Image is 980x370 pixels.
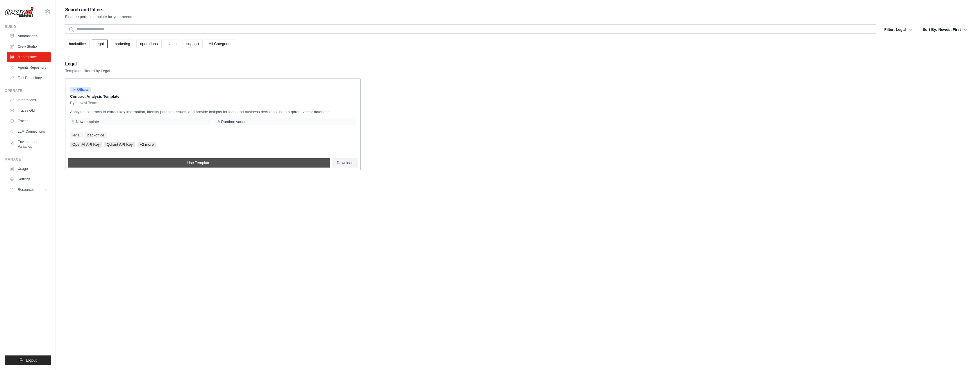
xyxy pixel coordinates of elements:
[7,106,51,115] a: Traces Old
[7,95,51,105] a: Integrations
[7,185,51,194] button: Resources
[7,73,51,83] a: Tool Repository
[110,40,134,48] a: marketing
[85,132,106,138] a: backoffice
[7,127,51,136] a: LLM Connections
[65,6,132,14] h2: Search and Filters
[70,132,83,138] a: legal
[183,40,203,48] a: support
[7,52,51,62] a: Marketplace
[881,24,916,35] button: Filter: Legal
[7,137,51,151] a: Environment Variables
[164,40,180,48] a: sales
[136,40,162,48] a: operations
[5,24,51,29] div: Build
[205,40,236,48] a: All Categories
[7,42,51,51] a: Crew Studio
[138,142,156,147] span: +2 more
[76,120,99,124] span: New template
[68,158,330,168] a: Use Template
[70,87,91,92] span: Official
[5,7,34,18] img: Logo
[187,161,210,165] span: Use Template
[332,158,358,168] a: Download
[18,187,34,192] span: Resources
[7,31,51,41] a: Automations
[919,24,971,35] button: Sort By: Newest First
[7,164,51,173] a: Usage
[7,175,51,184] a: Settings
[65,68,110,74] p: Templates filtered by Legal
[26,358,37,363] span: Logout
[337,161,354,165] span: Download
[7,116,51,126] a: Traces
[221,120,247,124] span: Runtime varies
[5,355,51,365] button: Logout
[70,101,97,105] span: By crewAI Team
[65,14,132,20] p: Find the perfect template for your needs
[65,60,110,68] h2: Legal
[104,142,135,147] span: Qdrant API Key
[65,40,90,48] a: backoffice
[5,157,51,162] div: Manage
[7,63,51,72] a: Agents Repository
[70,94,356,99] p: Contract Analysis Template
[70,142,102,147] span: OpenAI API Key
[70,109,356,115] p: Analyzes contracts to extract key information, identify potential issues, and provide insights fo...
[92,40,107,48] a: legal
[5,88,51,93] div: Operate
